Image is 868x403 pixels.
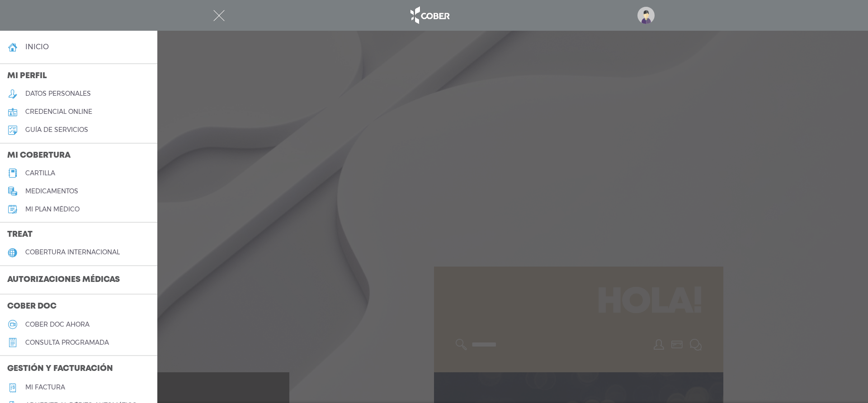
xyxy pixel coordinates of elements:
h5: guía de servicios [25,126,88,134]
h5: credencial online [25,108,92,116]
h5: cobertura internacional [25,248,120,256]
img: profile-placeholder.svg [637,7,655,24]
h5: Cober doc ahora [25,321,90,328]
h5: Mi factura [25,384,65,391]
h5: datos personales [25,90,91,98]
h5: consulta programada [25,339,109,347]
h5: cartilla [25,169,55,177]
img: Cober_menu-close-white.svg [213,10,225,21]
h5: Mi plan médico [25,206,80,213]
h4: inicio [25,42,49,51]
h5: medicamentos [25,187,78,195]
img: logo_cober_home-white.png [406,5,453,26]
